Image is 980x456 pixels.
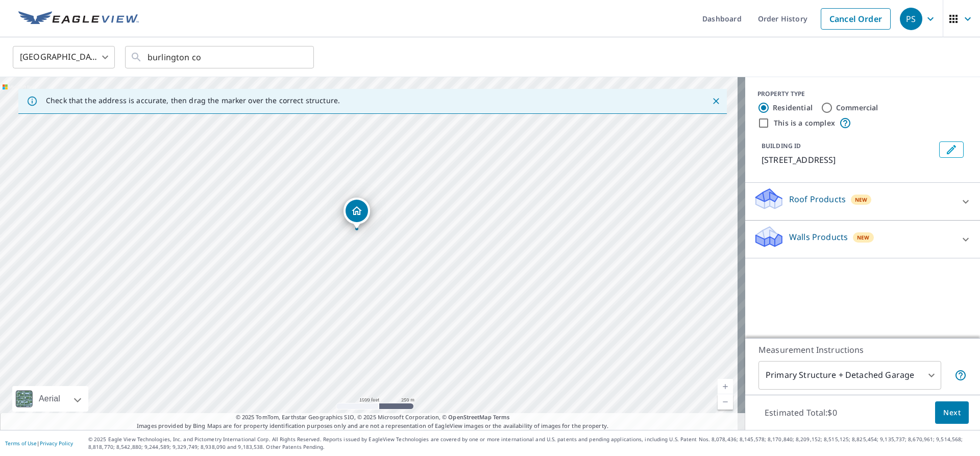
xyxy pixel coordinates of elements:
span: © 2025 TomTom, Earthstar Geographics SIO, © 2025 Microsoft Corporation, © [236,413,510,422]
span: New [857,233,870,242]
div: PS [900,8,922,30]
div: Roof ProductsNew [753,187,972,216]
button: Edit building 1 [939,141,964,158]
p: Measurement Instructions [758,344,967,356]
p: Walls Products [789,231,848,243]
span: Your report will include the primary structure and a detached garage if one exists. [954,369,967,381]
p: BUILDING ID [762,141,801,150]
input: Search by address or latitude-longitude [148,43,293,71]
span: Next [943,406,961,419]
span: New [855,196,868,204]
a: Terms of Use [5,440,37,447]
div: Aerial [36,386,63,412]
div: PROPERTY TYPE [757,89,968,99]
p: Estimated Total: $0 [756,401,845,424]
button: Next [935,401,969,424]
a: Current Level 15, Zoom Out [718,394,733,410]
label: Residential [773,103,813,113]
label: Commercial [836,103,878,113]
a: Privacy Policy [40,440,73,447]
div: Primary Structure + Detached Garage [758,361,941,390]
label: This is a complex [774,118,835,128]
p: [STREET_ADDRESS] [762,154,935,166]
img: EV Logo [18,11,139,27]
a: Current Level 15, Zoom In [718,379,733,394]
div: Walls ProductsNew [753,225,972,254]
p: © 2025 Eagle View Technologies, Inc. and Pictometry International Corp. All Rights Reserved. Repo... [88,436,975,451]
a: Terms [493,413,510,421]
div: Aerial [12,386,88,412]
a: Cancel Order [821,8,891,30]
p: Roof Products [789,193,846,205]
p: | [5,440,73,446]
div: [GEOGRAPHIC_DATA] [13,43,115,71]
p: Check that the address is accurate, then drag the marker over the correct structure. [46,96,340,105]
button: Close [709,94,723,108]
a: OpenStreetMap [448,413,491,421]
